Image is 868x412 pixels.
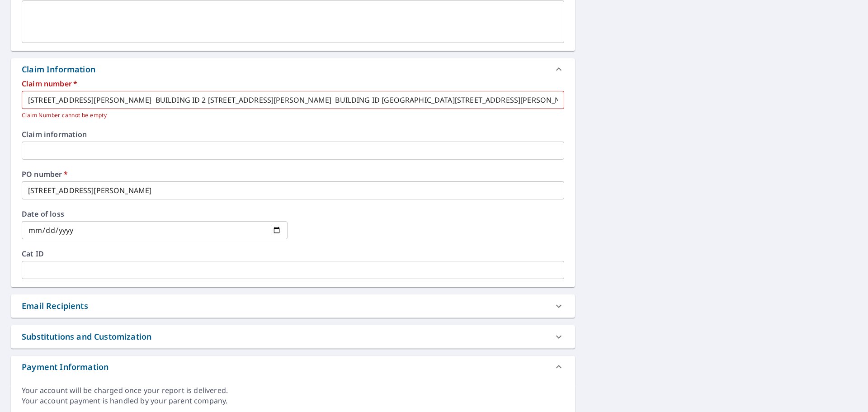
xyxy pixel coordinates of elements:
[22,80,564,87] label: Claim number
[11,294,575,317] div: Email Recipients
[22,385,564,396] div: Your account will be charged once your report is delivered.
[22,111,558,120] p: Claim Number cannot be empty
[22,63,95,76] div: Claim Information
[22,300,88,312] div: Email Recipients
[22,361,108,373] div: Payment Information
[22,131,564,138] label: Claim information
[22,396,564,406] div: Your account payment is handled by your parent company.
[11,325,575,348] div: Substitutions and Customization
[11,356,575,378] div: Payment Information
[22,331,151,343] div: Substitutions and Customization
[22,170,564,178] label: PO number
[22,250,564,257] label: Cat ID
[11,58,575,80] div: Claim Information
[22,210,288,218] label: Date of loss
